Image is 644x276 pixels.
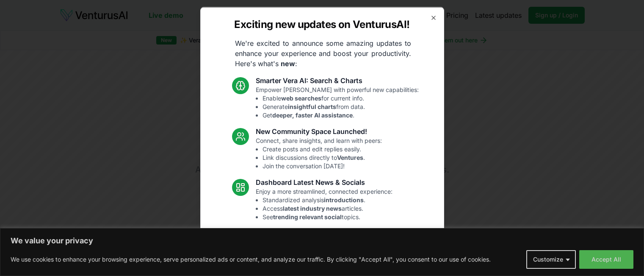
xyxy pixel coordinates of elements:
h3: Fixes and UI Polish [256,228,386,238]
strong: web searches [281,94,321,101]
p: Enjoy a more streamlined, connected experience: [256,187,392,221]
li: Enhanced overall UI consistency. [263,263,386,272]
strong: Ventures [337,153,363,161]
strong: latest industry news [283,204,342,212]
strong: trending relevant social [273,213,342,220]
li: Enable for current info. [263,94,419,102]
p: Smoother performance and improved usability: [256,238,386,272]
p: We're excited to announce some amazing updates to enhance your experience and boost your producti... [228,38,418,68]
li: Join the conversation [DATE]! [263,162,382,170]
li: See topics. [263,212,392,221]
strong: deeper, faster AI assistance [272,111,353,118]
li: Standardized analysis . [263,195,392,204]
h3: New Community Space Launched! [256,126,382,136]
li: Create posts and edit replies easily. [263,145,382,153]
h3: Dashboard Latest News & Socials [256,177,392,187]
li: Generate from data. [263,102,419,111]
li: Fixed mobile chat & sidebar glitches. [263,255,386,263]
strong: insightful charts [288,103,336,110]
p: Empower [PERSON_NAME] with powerful new capabilities: [256,85,419,119]
p: Connect, share insights, and learn with peers: [256,136,382,170]
h2: Exciting new updates on VenturusAI! [234,17,409,31]
strong: introductions [324,196,364,203]
li: Link discussions directly to . [263,153,382,162]
li: Get . [263,111,419,119]
li: Access articles. [263,204,392,212]
li: Resolved Vera chart loading issue. [263,246,386,255]
h3: Smarter Vera AI: Search & Charts [256,75,419,85]
strong: new [281,59,295,67]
